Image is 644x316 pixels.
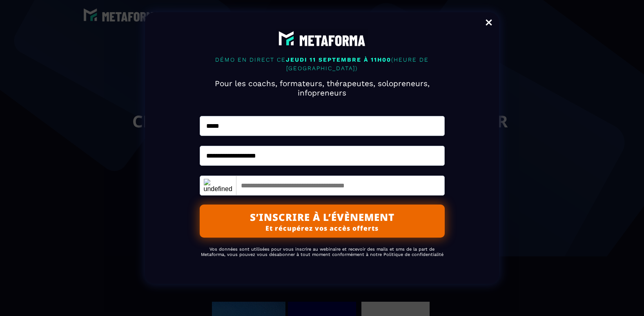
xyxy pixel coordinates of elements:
img: abe9e435164421cb06e33ef15842a39e_e5ef653356713f0d7dd3797ab850248d_Capture_d%E2%80%99e%CC%81cran_2... [276,29,368,49]
p: DÉMO EN DIRECT CE (HEURE DE [GEOGRAPHIC_DATA]) [190,53,454,75]
h2: Pour les coachs, formateurs, thérapeutes, solopreneurs, infopreneurs [190,75,454,102]
button: S’INSCRIRE À L’ÉVÈNEMENTEt récupérez vos accès offerts [200,205,445,238]
h2: Vos données sont utilisées pour vous inscrire au webinaire et recevoir des mails et sms de la par... [200,243,445,261]
img: undefined [204,179,232,193]
a: Close [481,14,497,32]
span: JEUDI 11 SEPTEMBRE À 11H00 [286,56,391,63]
